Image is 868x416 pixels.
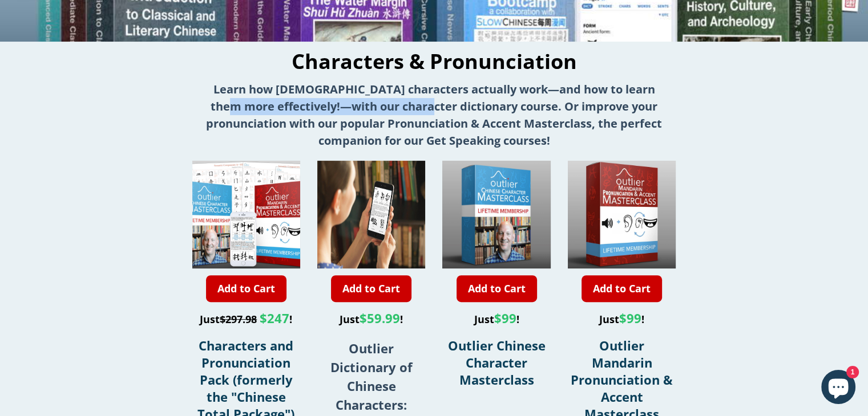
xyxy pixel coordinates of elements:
[582,275,662,302] a: Add to Cart
[200,312,292,326] span: Just !
[474,312,519,326] span: Just !
[206,275,286,302] a: Add to Cart
[599,312,644,326] span: Just !
[260,309,289,327] span: $247
[448,337,546,388] a: Outlier Chinese Character Masterclass
[360,309,400,327] span: $59.99
[619,309,641,327] span: $99
[818,370,859,407] inbox-online-store-chat: Shopify online store chat
[457,275,537,302] a: Add to Cart
[220,312,257,326] s: $297.98
[494,309,516,327] span: $99
[206,81,662,148] strong: Learn how [DEMOGRAPHIC_DATA] characters actually work—and how to learn them more effectively!—wit...
[331,275,411,302] a: Add to Cart
[340,312,403,326] span: Just !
